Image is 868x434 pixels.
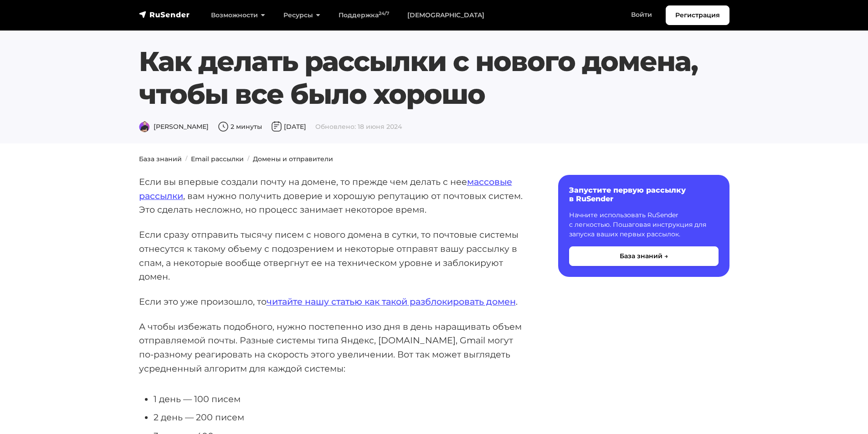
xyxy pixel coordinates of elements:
a: Запустите первую рассылку в RuSender Начните использовать RuSender с легкостью. Пошаговая инструк... [558,175,729,277]
span: Обновлено: 18 июня 2024 [315,123,402,131]
a: База знаний [139,155,182,163]
a: Домены и отправители [253,155,333,163]
a: Возможности [202,6,274,25]
a: Войти [622,5,661,24]
a: Поддержка24/7 [329,6,398,25]
a: Ресурсы [274,6,329,25]
h6: Запустите первую рассылку в RuSender [569,186,719,203]
span: 2 минуты [218,123,262,131]
sup: 24/7 [379,10,389,16]
img: RuSender [139,10,190,19]
p: Начните использовать RuSender с легкостью. Пошаговая инструкция для запуска ваших первых рассылок. [569,210,719,239]
span: [PERSON_NAME] [139,123,209,131]
h1: Как делать рассылки с нового домена, чтобы все было хорошо [139,45,729,111]
p: Если это уже произошло, то . [139,295,529,309]
li: 1 день — 100 писем [154,392,529,406]
a: Email рассылки [191,155,244,163]
a: массовые рассылки [139,176,512,201]
a: читайте нашу статью как такой разблокировать домен [267,296,516,307]
p: А чтобы избежать подобного, нужно постепенно изо дня в день наращивать объем отправляемой почты. ... [139,320,529,376]
p: Если сразу отправить тысячу писем с нового домена в сутки, то почтовые системы отнесутся к такому... [139,228,529,284]
li: 2 день — 200 писем [154,410,529,424]
button: База знаний → [569,246,719,266]
img: Дата публикации [271,121,282,132]
a: [DEMOGRAPHIC_DATA] [398,6,493,25]
a: Регистрация [666,5,729,25]
p: Если вы впервые создали почту на домене, то прежде чем делать с нее , вам нужно получить доверие ... [139,175,529,217]
img: Время чтения [218,121,229,132]
span: [DATE] [271,123,306,131]
nav: breadcrumb [134,154,735,164]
